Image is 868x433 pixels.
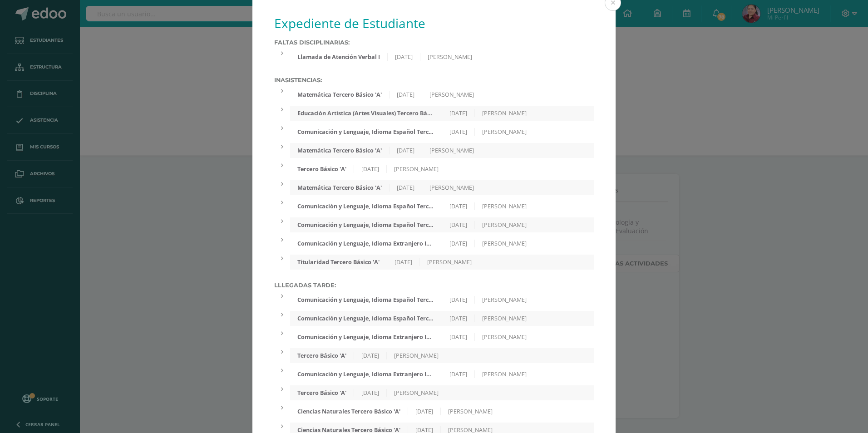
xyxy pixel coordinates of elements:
div: [DATE] [354,352,387,359]
div: [PERSON_NAME] [475,109,534,117]
div: Comunicación y Lenguaje, Idioma Extranjero Inglés Tercero Básico 'A' [290,333,442,341]
div: [DATE] [442,315,475,322]
div: [PERSON_NAME] [475,296,534,304]
div: Matemática Tercero Básico 'A' [290,184,390,192]
div: [DATE] [387,258,420,266]
div: [PERSON_NAME] [387,352,446,359]
label: Inasistencias: [274,77,594,84]
div: [PERSON_NAME] [420,258,479,266]
div: Comunicación y Lenguaje, Idioma Español Tercero Básico 'A' [290,296,442,304]
div: [DATE] [442,109,475,117]
div: Matemática Tercero Básico 'A' [290,147,390,154]
div: Comunicación y Lenguaje, Idioma Español Tercero Básico 'A' [290,128,442,136]
div: [DATE] [390,91,422,98]
div: [PERSON_NAME] [387,389,446,397]
div: [PERSON_NAME] [422,91,481,98]
div: Educación Artística (Artes Visuales) Tercero Básico 'A' [290,109,442,117]
div: [DATE] [388,53,420,61]
div: [DATE] [408,408,441,415]
div: [PERSON_NAME] [475,370,534,378]
div: Tercero Básico 'A' [290,352,354,359]
div: [DATE] [442,240,475,247]
div: [PERSON_NAME] [475,315,534,322]
div: Ciencias Naturales Tercero Básico 'A' [290,408,408,415]
div: [DATE] [442,333,475,341]
div: Llamada de Atención Verbal I [290,53,388,61]
div: [PERSON_NAME] [422,147,481,154]
div: [DATE] [354,165,387,173]
div: [PERSON_NAME] [475,221,534,229]
div: Comunicación y Lenguaje, Idioma Español Tercero Básico 'A' [290,315,442,322]
div: [PERSON_NAME] [475,202,534,210]
div: [PERSON_NAME] [475,128,534,136]
div: Matemática Tercero Básico 'A' [290,91,390,98]
label: Lllegadas tarde: [274,282,594,289]
div: Comunicación y Lenguaje, Idioma Español Tercero Básico 'A' [290,202,442,210]
div: [DATE] [354,389,387,397]
div: [DATE] [442,221,475,229]
div: Comunicación y Lenguaje, Idioma Español Tercero Básico 'A' [290,221,442,229]
div: [PERSON_NAME] [441,408,500,415]
div: [DATE] [442,202,475,210]
div: [DATE] [442,370,475,378]
div: [PERSON_NAME] [422,184,481,192]
div: Tercero Básico 'A' [290,389,354,397]
div: [PERSON_NAME] [475,240,534,247]
label: Faltas Disciplinarias: [274,39,594,46]
div: [DATE] [442,296,475,304]
div: [DATE] [390,184,422,192]
div: [PERSON_NAME] [420,53,479,61]
h1: Expediente de Estudiante [274,15,594,32]
div: Comunicación y Lenguaje, Idioma Extranjero Inglés Tercero Básico 'A' [290,240,442,247]
div: Tercero Básico 'A' [290,165,354,173]
div: [DATE] [390,147,422,154]
div: [PERSON_NAME] [475,333,534,341]
div: Comunicación y Lenguaje, Idioma Extranjero Inglés Tercero Básico 'A' [290,370,442,378]
div: Titularidad Tercero Básico 'A' [290,258,387,266]
div: [PERSON_NAME] [387,165,446,173]
div: [DATE] [442,128,475,136]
